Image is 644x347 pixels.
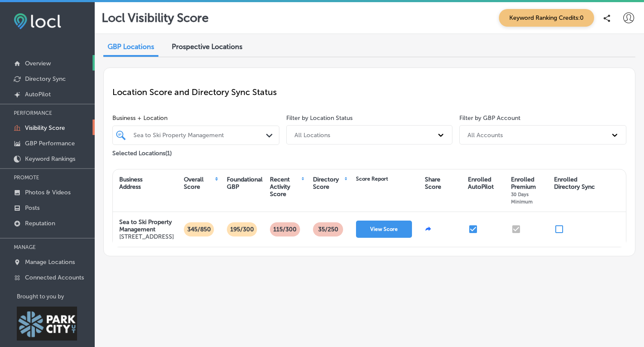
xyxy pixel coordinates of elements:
[294,131,330,138] div: All Locations
[108,43,154,51] span: GBP Locations
[14,13,61,29] img: fda3e92497d09a02dc62c9cd864e3231.png
[25,140,75,147] p: GBP Performance
[468,131,503,138] div: All Accounts
[112,114,279,122] span: Business + Location
[172,43,242,51] span: Prospective Locations
[119,218,172,233] strong: Sea to Ski Property Management
[25,124,65,132] p: Visibility Score
[184,176,214,190] div: Overall Score
[25,258,75,266] p: Manage Locations
[119,233,174,240] p: [STREET_ADDRESS]
[25,91,51,98] p: AutoPilot
[25,274,84,281] p: Connected Accounts
[119,176,142,190] div: Business Address
[17,293,95,300] p: Brought to you by
[25,75,66,83] p: Directory Sync
[25,189,71,196] p: Photos & Videos
[227,222,257,236] p: 195/300
[112,146,172,157] p: Selected Locations ( 1 )
[133,132,267,139] div: Sea to Ski Property Management
[25,220,55,227] p: Reputation
[184,222,214,236] p: 345/850
[112,87,626,97] p: Location Score and Directory Sync Status
[315,222,342,236] p: 35 /250
[286,114,353,122] label: Filter by Location Status
[313,176,344,190] div: Directory Score
[511,176,545,205] div: Enrolled Premium
[468,176,494,190] div: Enrolled AutoPilot
[270,176,300,198] div: Recent Activity Score
[459,114,520,122] label: Filter by GBP Account
[356,176,388,182] div: Score Report
[270,222,300,236] p: 115/300
[25,204,40,212] p: Posts
[511,191,533,205] span: 30 Days Minimum
[25,155,75,163] p: Keyword Rankings
[17,307,77,341] img: Park City
[425,176,441,190] div: Share Score
[356,221,412,238] button: View Score
[499,9,594,27] span: Keyword Ranking Credits: 0
[554,176,595,190] div: Enrolled Directory Sync
[102,11,209,25] p: Locl Visibility Score
[227,176,263,190] div: Foundational GBP
[25,60,51,67] p: Overview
